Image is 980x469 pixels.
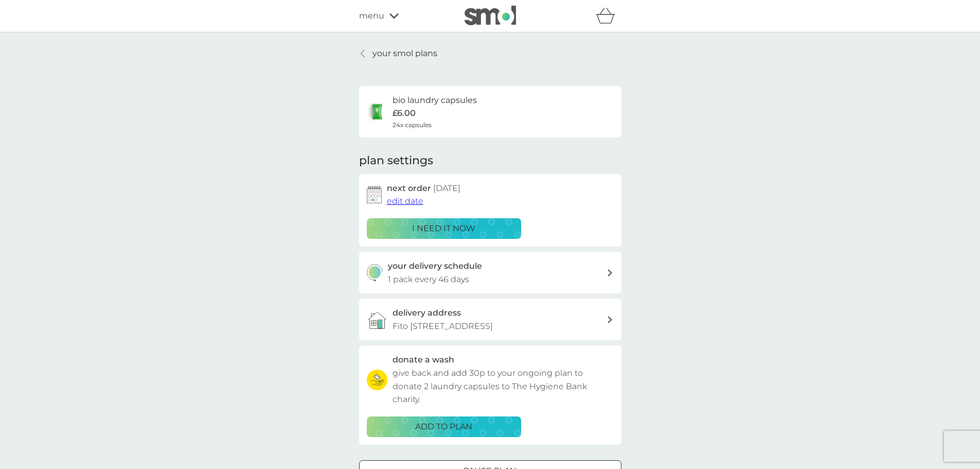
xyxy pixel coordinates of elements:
[359,153,433,169] h2: plan settings
[433,183,460,193] span: [DATE]
[388,259,482,273] h3: your delivery schedule
[359,47,437,60] a: your smol plans
[415,420,472,433] p: ADD TO PLAN
[412,222,475,235] p: i need it now
[393,306,461,320] h3: delivery address
[393,367,614,406] p: give back and add 30p to your ongoing plan to donate 2 laundry capsules to The Hygiene Bank charity.
[393,353,454,367] h3: donate a wash
[393,94,477,107] h6: bio laundry capsules
[359,252,621,293] button: your delivery schedule1 pack every 46 days
[465,6,516,25] img: smol
[359,299,621,340] a: delivery addressFito [STREET_ADDRESS]
[367,101,387,122] img: bio laundry capsules
[372,47,437,60] p: your smol plans
[393,120,432,130] span: 24x capsules
[596,6,621,26] div: basket
[388,273,469,286] p: 1 pack every 46 days
[387,182,460,195] h2: next order
[367,416,521,437] button: ADD TO PLAN
[387,195,423,208] button: edit date
[387,196,423,206] span: edit date
[393,107,416,120] p: £6.00
[367,218,521,239] button: i need it now
[359,9,384,23] span: menu
[393,320,493,333] p: Fito [STREET_ADDRESS]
